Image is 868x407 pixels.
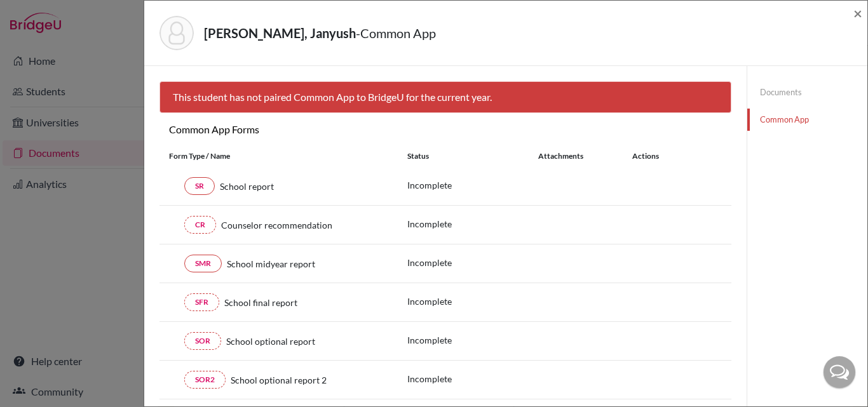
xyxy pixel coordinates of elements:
div: Actions [617,150,696,162]
span: × [853,4,862,22]
span: - Common App [356,25,436,41]
div: Attachments [538,150,617,162]
button: Close [853,6,862,21]
a: SOR [184,332,221,350]
p: Incomplete [407,372,538,385]
div: Status [407,150,538,162]
a: CR [184,216,216,234]
div: This student has not paired Common App to BridgeU for the current year. [159,81,731,113]
p: Incomplete [407,295,538,308]
span: School final report [224,296,297,309]
a: SFR [184,293,219,311]
h6: Common App Forms [159,123,445,135]
span: School optional report [226,335,315,348]
a: SR [184,177,215,195]
strong: [PERSON_NAME], Janyush [204,25,356,41]
a: Common App [747,109,867,131]
span: School report [220,180,274,193]
a: SMR [184,255,222,272]
span: School midyear report [227,257,315,270]
span: Counselor recommendation [221,218,332,232]
p: Incomplete [407,256,538,269]
p: Incomplete [407,217,538,230]
div: Form Type / Name [159,150,398,162]
a: SOR2 [184,371,226,389]
span: Help [29,9,55,20]
p: Incomplete [407,333,538,347]
a: Documents [747,81,867,103]
p: Incomplete [407,178,538,192]
span: School optional report 2 [231,373,327,387]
